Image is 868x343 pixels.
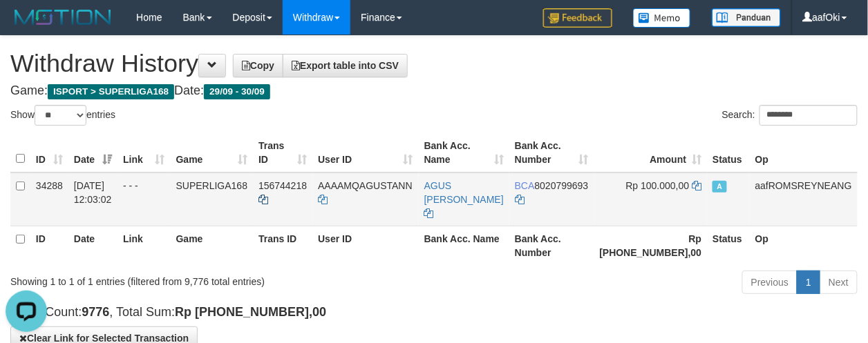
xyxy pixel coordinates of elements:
[312,133,419,173] th: User ID: activate to sort column ascending
[750,173,858,226] td: aafROMSREYNEANG
[312,173,419,226] td: AAAAMQAGUSTANN
[242,60,274,71] span: Copy
[594,133,708,173] th: Amount: activate to sort column ascending
[509,173,594,226] td: 8020799693
[750,226,858,265] th: Op
[117,226,171,265] th: Link
[171,173,254,226] td: SUPERLIGA168
[68,173,117,226] td: [DATE] 12:03:02
[722,105,858,126] label: Search:
[10,269,351,288] div: Showing 1 to 1 of 1 entries (filtered from 9,776 total entries)
[707,133,750,173] th: Status
[30,226,68,265] th: ID
[419,133,509,173] th: Bank Acc. Name: activate to sort column ascending
[797,271,820,294] a: 1
[712,8,781,27] img: panduan.png
[175,305,326,319] strong: Rp [PHONE_NUMBER],00
[10,306,858,320] h4: Trans Count: , Total Sum:
[707,226,750,265] th: Status
[204,84,270,99] span: 29/09 - 30/09
[68,226,117,265] th: Date
[292,60,399,71] span: Export table into CSV
[35,105,86,126] select: Showentries
[626,180,690,191] span: Rp 100.000,00
[820,271,858,294] a: Next
[515,180,535,191] span: BCA
[742,271,798,294] a: Previous
[6,6,47,47] button: Open LiveChat chat widget
[283,54,408,77] a: Export table into CSV
[543,8,612,28] img: Feedback.jpg
[759,105,858,126] input: Search:
[117,173,171,226] td: - - -
[82,305,109,319] strong: 9776
[253,133,312,173] th: Trans ID: activate to sort column ascending
[419,226,509,265] th: Bank Acc. Name
[68,133,117,173] th: Date: activate to sort column ascending
[253,173,312,226] td: 156744218
[509,133,594,173] th: Bank Acc. Number: activate to sort column ascending
[117,133,171,173] th: Link: activate to sort column ascending
[10,105,115,126] label: Show entries
[424,180,504,205] a: AGUS [PERSON_NAME]
[713,181,726,193] span: Approved
[10,50,858,77] h1: Withdraw History
[253,226,312,265] th: Trans ID
[48,84,174,99] span: ISPORT > SUPERLIGA168
[30,173,68,226] td: 34288
[30,133,68,173] th: ID: activate to sort column ascending
[509,226,594,265] th: Bank Acc. Number
[750,133,858,173] th: Op
[10,84,858,98] h4: Game: Date:
[10,7,115,28] img: MOTION_logo.png
[600,233,702,258] strong: Rp [PHONE_NUMBER],00
[633,8,691,28] img: Button%20Memo.svg
[171,133,254,173] th: Game: activate to sort column ascending
[233,54,283,77] a: Copy
[171,226,254,265] th: Game
[312,226,419,265] th: User ID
